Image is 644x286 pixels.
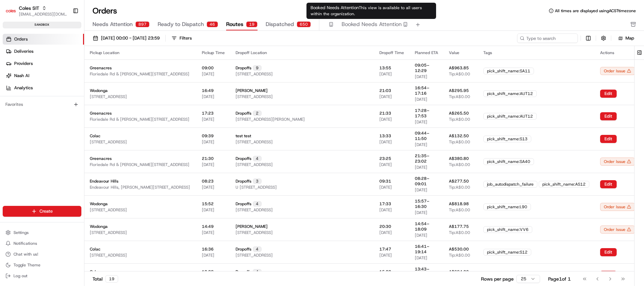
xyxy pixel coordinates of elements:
div: Order Issue [600,158,635,166]
div: job_autodispatch_failure [483,181,537,188]
div: Filters [180,35,192,41]
div: We're available if you need us! [23,71,85,77]
p: Rows per page [481,276,514,282]
span: [DATE] [202,230,214,235]
span: [STREET_ADDRESS] [236,139,273,145]
span: Greenacres [90,65,112,71]
span: Tip: A$0.00 [449,139,470,145]
button: Map [614,34,639,42]
button: Create [3,206,81,217]
span: A$132.50 [449,133,469,139]
div: Pickup Time [202,50,225,55]
span: [DATE] [202,253,214,258]
a: Orders [3,34,84,45]
button: Edit [600,135,617,143]
div: Start new chat [23,65,111,71]
span: [STREET_ADDRESS] [90,230,127,235]
button: Coles SIT [19,5,39,11]
span: Colac [90,246,101,252]
span: Floriedale Rd & [PERSON_NAME][STREET_ADDRESS] [90,117,189,122]
span: [DATE] [415,97,427,102]
div: pick_shift_name:L90 [483,204,531,210]
span: [DATE] [415,142,427,147]
span: Endeavour Hills [90,178,118,184]
span: Providers [14,61,33,67]
div: 4 [253,269,262,275]
span: 15:52 [202,201,214,207]
span: [DATE] [202,71,214,77]
div: Order Issue [600,203,635,211]
span: A$277.50 [449,178,469,184]
span: 09:00 [202,65,214,71]
button: Coles SITColes SIT[EMAIL_ADDRESS][DOMAIN_NAME] [3,3,70,19]
span: 13:38 [202,269,214,275]
span: [DATE] [379,117,392,122]
span: Dropoffs [236,269,251,275]
span: 21:35 – 23:02 [415,153,438,164]
span: [STREET_ADDRESS] [236,207,273,213]
span: 14:49 [202,224,214,229]
h1: Orders [92,5,117,16]
div: Pickup Location [90,50,191,55]
span: Ready to Dispatch [158,20,204,28]
div: 19 [105,275,118,283]
span: [DATE] [379,230,392,235]
span: A$380.80 [449,156,469,161]
div: Order Issue [600,225,635,234]
button: Edit [600,248,617,256]
button: Edit [600,180,617,188]
span: Tip: A$0.00 [449,162,470,167]
input: Type to search [517,33,578,43]
span: [DATE] [415,119,427,125]
span: Toggle Theme [14,262,41,268]
span: Create [39,208,53,214]
div: pick_shift_name:AUT12 [483,90,537,97]
button: Filters [168,33,195,43]
button: Start new chat [115,67,123,75]
span: [DATE] [202,94,214,99]
span: 17:23 [202,111,214,116]
span: 21:03 [379,88,391,93]
span: [STREET_ADDRESS][PERSON_NAME] [236,117,305,122]
div: 4 [253,246,262,252]
span: A$963.85 [449,65,469,71]
span: [PERSON_NAME] [236,224,268,229]
span: [DATE] [202,185,214,190]
button: Log out [3,271,81,281]
span: Dropoffs [236,201,251,207]
span: 17:47 [379,246,391,252]
span: Needs Attention [92,20,133,28]
div: Booked Needs Attention [306,3,436,19]
div: 3 [253,178,262,184]
span: Tip: A$0.00 [449,117,470,122]
span: Dispatched [266,20,294,28]
span: 09:05 – 12:29 [415,63,438,73]
span: [STREET_ADDRESS] [90,207,127,213]
span: Pylon [67,115,82,120]
div: 💻 [57,99,62,104]
span: [DATE] [202,207,214,213]
a: 💻API Documentation [54,95,111,108]
div: pick_shift_name:SA11 [483,68,534,74]
span: A$295.95 [449,88,469,93]
button: Toggle Theme [3,260,81,270]
span: [DATE] [202,139,214,145]
input: Clear [18,44,111,51]
span: Nash AI [14,73,29,79]
span: 15:57 – 16:30 [415,198,438,209]
p: Welcome 👋 [7,27,123,38]
span: Dropoffs [236,156,251,161]
a: 📗Knowledge Base [4,95,54,108]
span: Log out [14,273,27,279]
span: This view is available to all users within the organization. [311,5,422,17]
span: Tip: A$0.00 [449,71,470,77]
a: Nash AI [3,70,84,81]
div: Favorites [3,99,81,110]
span: Analytics [14,85,33,91]
span: A$530.00 [449,246,469,252]
button: [DATE] 00:00 - [DATE] 23:59 [90,33,163,43]
span: Routes [226,20,243,28]
div: Value [449,50,473,55]
span: 13:55 [379,65,391,71]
